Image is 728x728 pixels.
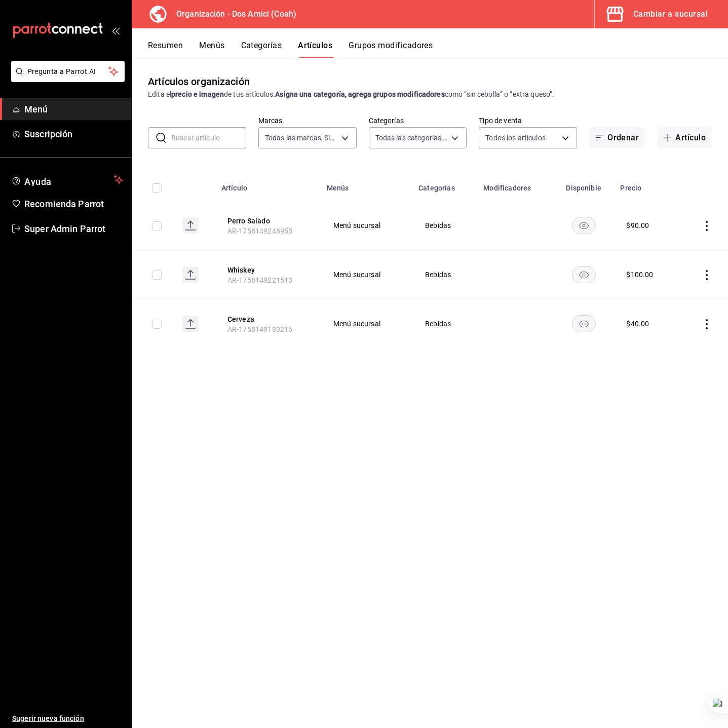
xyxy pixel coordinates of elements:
span: Pregunta a Parrot AI [27,66,109,77]
span: Menú sucursal [333,320,400,327]
span: Ayuda [24,174,110,186]
span: Bebidas [425,222,465,229]
th: Categorías [412,169,477,201]
button: availability-product [572,217,596,234]
strong: precio e imagen [171,90,224,98]
span: Todas las categorías, Sin categoría [375,133,448,143]
button: edit-product-location [227,265,309,275]
span: Bebidas [425,320,465,327]
span: Menú [24,102,123,116]
button: edit-product-location [227,216,309,226]
button: Pregunta a Parrot AI [11,61,125,82]
div: Artículos organización [148,74,250,89]
div: Edita el de tus artículos. como “sin cebolla” o “extra queso”. [148,89,712,100]
button: Resumen [148,41,183,58]
div: Cambiar a sucursal [633,7,708,21]
button: Grupos modificadores [349,41,433,58]
label: Tipo de venta [479,117,577,124]
label: Marcas [258,117,357,124]
button: Artículos [298,41,332,58]
span: Super Admin Parrot [24,222,123,236]
th: Modificadores [477,169,553,201]
th: Disponible [553,169,614,201]
button: actions [702,319,712,329]
span: AR-1758149193216 [227,325,292,333]
th: Artículo [215,169,321,201]
button: availability-product [572,266,596,283]
button: actions [702,270,712,280]
a: Pregunta a Parrot AI [7,73,125,84]
div: $ 40.00 [626,319,649,329]
span: AR-1758149221513 [227,276,292,284]
strong: Asigna una categoría, agrega grupos modificadores [275,90,444,98]
span: Menú sucursal [333,271,400,278]
button: Categorías [241,41,282,58]
button: Menús [199,41,224,58]
th: Precio [614,169,679,201]
h3: Organización - Dos Amici (Coah) [168,8,296,20]
button: Ordenar [589,127,645,148]
label: Categorías [369,117,467,124]
span: Recomienda Parrot [24,197,123,211]
button: Artículo [657,127,712,148]
button: open_drawer_menu [111,26,120,34]
span: Todas las marcas, Sin marca [265,133,338,143]
span: Todos los artículos [485,133,546,143]
button: edit-product-location [227,314,309,324]
span: AR-1758149248955 [227,227,292,235]
span: Suscripción [24,127,123,141]
button: actions [702,221,712,231]
th: Menús [321,169,412,201]
span: Bebidas [425,271,465,278]
span: Menú sucursal [333,222,400,229]
div: $ 100.00 [626,270,653,280]
div: $ 90.00 [626,220,649,231]
span: Sugerir nueva función [12,713,123,724]
button: availability-product [572,315,596,332]
input: Buscar artículo [171,128,246,148]
div: navigation tabs [148,41,728,58]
